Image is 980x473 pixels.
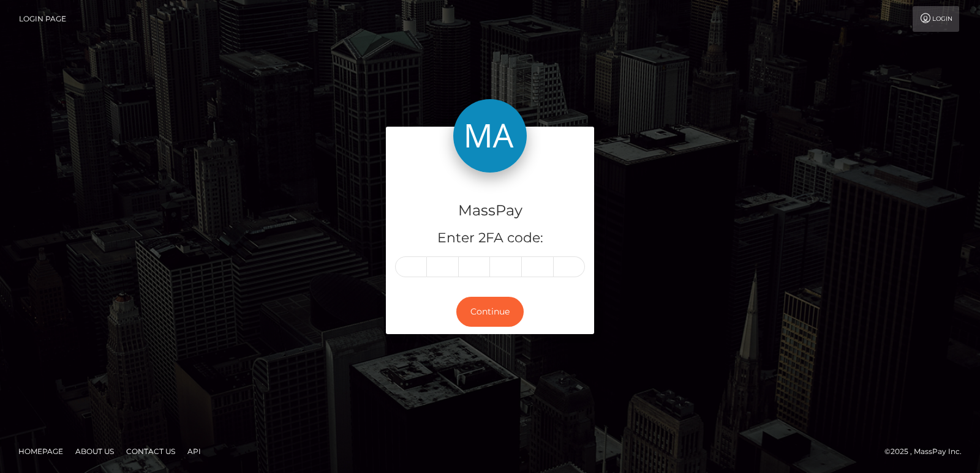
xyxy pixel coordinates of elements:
a: Login Page [19,6,66,32]
button: Continue [456,297,524,327]
img: MassPay [453,99,527,173]
a: Contact Us [121,442,180,461]
h5: Enter 2FA code: [395,229,585,248]
h4: MassPay [395,200,585,222]
div: © 2025 , MassPay Inc. [884,445,971,458]
a: About Us [70,442,119,461]
a: API [183,442,206,461]
a: Homepage [13,442,68,461]
a: Login [913,6,959,32]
